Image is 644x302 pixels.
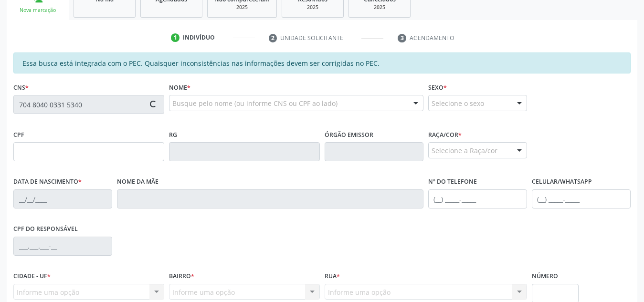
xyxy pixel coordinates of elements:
label: Raça/cor [428,127,462,142]
label: Número [532,269,558,284]
div: 2025 [214,4,270,11]
label: Celular/WhatsApp [532,175,592,189]
div: Indivíduo [183,33,215,42]
input: ___.___.___-__ [13,237,112,256]
label: RG [169,127,177,142]
label: CNS [13,80,29,95]
span: Selecione o sexo [432,98,484,108]
div: 2025 [289,4,337,11]
label: CPF do responsável [13,222,78,237]
div: 1 [171,33,179,42]
label: Bairro [169,269,194,284]
input: __/__/____ [13,189,112,208]
label: Data de nascimento [13,175,82,189]
input: (__) _____-_____ [428,189,527,208]
label: Rua [325,269,340,284]
div: 2025 [356,4,403,11]
label: Nome da mãe [117,175,158,189]
span: Busque pelo nome (ou informe CNS ou CPF ao lado) [172,98,338,108]
label: CPF [13,127,24,142]
div: Essa busca está integrada com o PEC. Quaisquer inconsistências nas informações devem ser corrigid... [13,52,631,73]
span: Selecione a Raça/cor [432,146,497,156]
div: Nova marcação [13,7,62,14]
input: (__) _____-_____ [532,189,631,208]
label: Nome [169,80,190,95]
label: Nº do Telefone [428,175,477,189]
label: Órgão emissor [325,127,373,142]
label: Sexo [428,80,447,95]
